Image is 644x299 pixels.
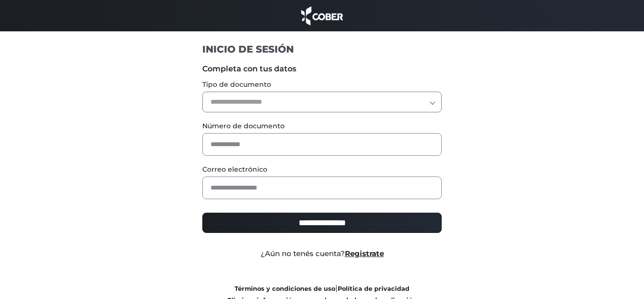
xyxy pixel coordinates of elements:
label: Completa con tus datos [202,63,442,75]
a: Términos y condiciones de uso [235,285,335,292]
h1: INICIO DE SESIÓN [202,43,442,55]
a: Registrate [345,249,384,258]
label: Correo electrónico [202,164,442,175]
img: cober_marca.png [299,5,346,27]
a: Política de privacidad [338,285,409,292]
label: Número de documento [202,121,442,131]
label: Tipo de documento [202,80,442,90]
div: ¿Aún no tenés cuenta? [195,248,449,259]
